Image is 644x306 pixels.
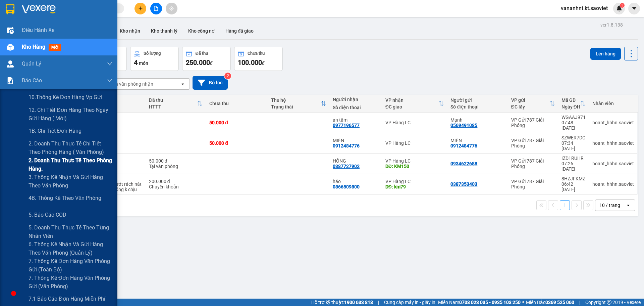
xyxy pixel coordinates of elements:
div: 0387727902 [333,164,360,169]
span: vananhnt.kt.saoviet [555,4,613,12]
button: Kho nhận [114,23,146,39]
div: Ngày ĐH [561,104,580,110]
div: Đã thu [196,51,208,56]
div: Thu hộ [271,97,321,103]
div: Chưa thu [248,51,265,56]
th: Toggle SortBy [268,95,329,113]
div: MIỀN [450,138,504,143]
span: 5. Doanh thu thực tế theo từng nhân viên [29,223,112,240]
img: icon-new-feature [616,5,622,11]
span: down [107,61,112,67]
div: Đã thu [149,97,197,103]
sup: 2 [224,73,231,79]
strong: 0369 525 060 [545,300,574,305]
div: 0569491085 [450,123,477,128]
span: 1 [621,3,623,8]
div: 0934622688 [450,161,477,166]
div: hoant_hhhn.saoviet [592,181,634,187]
div: HỒNG [333,158,379,164]
span: Báo cáo [22,76,42,85]
span: Hỗ trợ kỹ thuật: [311,299,373,306]
button: Kho thanh lý [146,23,183,39]
span: Quản Lý [22,59,41,68]
div: VP Gửi 787 Giải Phóng [511,158,555,169]
span: đ [262,60,265,66]
th: Toggle SortBy [382,95,447,113]
span: file-add [154,6,158,11]
div: Người gửi [450,97,504,103]
div: HTTT [149,104,197,110]
div: Số lượng [144,51,161,56]
div: 0387353403 [450,181,477,187]
svg: open [180,81,185,87]
button: Hàng đã giao [220,23,259,39]
button: 1 [560,200,570,210]
div: Trạng thái [271,104,321,110]
div: 07:48 [DATE] [561,120,586,131]
div: hoant_hhhn.saoviet [592,140,634,146]
div: 0977196577 [333,123,360,128]
div: VP Gửi 787 Giải Phóng [511,179,555,189]
span: caret-down [631,5,637,11]
span: aim [169,6,174,11]
div: VP gửi [511,97,549,103]
div: Chọn văn phòng nhận [107,81,153,87]
div: 07:34 [DATE] [561,140,586,151]
button: plus [135,3,146,14]
span: Cung cấp máy in - giấy in: [384,299,436,306]
strong: 1900 633 818 [344,300,373,305]
button: Kho công nợ [183,23,220,39]
span: 7. Thống kê đơn hàng văn phòng gửi (văn phòng) [29,274,112,291]
button: Đã thu250.000đ [182,47,231,71]
div: 0912484776 [450,143,477,148]
div: Số điện thoại [450,104,504,110]
span: đ [210,60,213,66]
span: 7. Thống kê đơn hàng văn phòng gửi (toàn bộ) [29,257,112,274]
span: 2. Doanh thu thực tế chi tiết theo phòng hàng ( văn phòng) [29,139,112,156]
th: Toggle SortBy [508,95,558,113]
span: 12. Chi tiết đơn hàng theo ngày gửi hàng ( mới) [29,106,112,123]
span: Miền Bắc [526,299,574,306]
div: Tại văn phòng [149,164,203,169]
span: 4 [134,58,138,67]
button: Bộ lọc [193,76,228,90]
svg: open [626,203,631,208]
button: file-add [150,3,162,14]
button: Chưa thu100.000đ [234,47,283,71]
div: 10 / trang [599,202,620,209]
div: 07:26 [DATE] [561,161,586,172]
span: 250.000 [186,58,210,67]
span: 2. Doanh thu thực tế theo phòng hàng. [29,156,112,173]
div: hoant_hhhn.saoviet [592,161,634,166]
div: VP Hàng LC [385,179,444,184]
span: down [107,78,112,83]
div: ĐC lấy [511,104,549,110]
div: IZD1RUHR [561,156,586,161]
div: VP Hàng LC [385,140,444,146]
div: Chưa thu [209,101,264,106]
div: an tâm [333,117,379,123]
img: warehouse-icon [7,44,14,51]
div: WGAAJ971 [561,115,586,120]
button: Lên hàng [590,48,621,60]
div: 50.000 đ [209,140,264,146]
span: Kho hàng [22,44,45,50]
img: warehouse-icon [7,27,14,34]
div: Chuyển khoản [149,184,203,189]
div: 8HZJFKMZ [561,176,586,181]
div: 50.000 đ [209,120,264,125]
div: 0866509800 [333,184,360,189]
span: mới [49,44,61,51]
span: ⚪️ [522,301,524,304]
span: | [378,299,379,306]
div: 200.000 đ [149,179,203,184]
span: 10.Thống kê đơn hàng vp gửi [29,93,102,101]
span: 6. Thống kê nhận và gửi hàng theo văn phòng (quản lý) [29,240,112,257]
div: DĐ: KM150 [385,164,444,169]
span: copyright [607,300,611,305]
div: VP Hàng LC [385,158,444,164]
div: VP nhận [385,97,439,103]
th: Toggle SortBy [146,95,206,113]
div: VP Gửi 787 Giải Phóng [511,117,555,128]
div: 06:42 [DATE] [561,181,586,192]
